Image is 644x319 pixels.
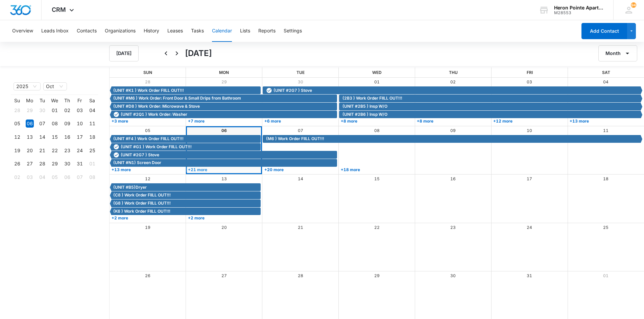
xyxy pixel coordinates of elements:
div: (UNIT #2B6 ) Insp W/O [341,111,641,117]
button: Settings [284,20,302,42]
a: 25 [603,225,609,230]
a: +12 more [492,118,566,124]
div: 15 [51,133,59,141]
div: 30 [63,160,71,168]
td: 2025-11-06 [61,170,73,184]
div: 29 [26,106,34,114]
th: Su [11,98,23,104]
div: 14 [38,133,46,141]
th: Th [61,98,73,104]
th: Tu [36,98,48,104]
span: (2B3 ) Work Order FIILL OUT!!! [342,95,402,101]
a: 12 [145,176,150,181]
div: (2B3 ) Work Order FIILL OUT!!! [341,95,641,101]
div: 13 [26,133,34,141]
a: 30 [450,273,456,278]
div: 27 [26,160,34,168]
a: 31 [527,273,532,278]
span: (UNIT #N1) Screen Door [113,160,161,166]
td: 2025-10-01 [48,104,61,117]
div: 07 [38,119,46,128]
button: Month [598,45,637,61]
span: (UNIT #G1 ) Work Order FIILL OUT!!! [121,144,192,150]
a: +18 more [339,167,413,172]
a: 27 [221,273,227,278]
td: 2025-10-04 [86,104,98,117]
a: 15 [374,176,380,181]
div: (UNIT #D8 ) Work Order: Microwave & Stove [112,103,335,109]
div: 07 [76,173,84,181]
a: +7 more [186,118,261,124]
div: 21 [38,147,46,155]
div: 20 [26,147,34,155]
a: 16 [450,176,456,181]
td: 2025-10-28 [36,157,48,171]
td: 2025-09-28 [11,104,23,117]
div: 28 [13,106,21,114]
a: 29 [374,273,380,278]
div: (UNIT #M6 ) Work Order: Front Door & Small Drips from Bathroom [112,95,335,101]
td: 2025-10-09 [61,117,73,131]
a: 02 [450,79,456,84]
a: 08 [374,128,380,133]
a: 23 [450,225,456,230]
a: +13 more [568,118,642,124]
button: Overview [12,20,33,42]
td: 2025-10-24 [73,144,86,157]
td: 2025-10-21 [36,144,48,157]
div: (UNIT #2Q1 ) Work Order: Washer [112,111,335,117]
a: 06 [221,128,227,133]
a: +8 more [339,118,413,124]
a: 03 [527,79,532,84]
div: 19 [13,147,21,155]
h1: [DATE] [185,47,212,59]
span: Fri [527,70,533,75]
span: (UNIT #2Q1 ) Work Order: Washer [121,111,187,117]
div: 22 [51,147,59,155]
span: (UNIT #D8 ) Work Order: Microwave & Stove [113,103,200,109]
span: CRM [52,6,66,13]
td: 2025-11-08 [86,170,98,184]
a: 30 [298,79,303,84]
a: 05 [145,128,150,133]
div: (C8 ) Work Order FIILL OUT!!! [112,192,259,198]
td: 2025-10-03 [73,104,86,117]
div: 31 [76,160,84,168]
div: 17 [76,133,84,141]
span: Oct [46,83,64,90]
a: +2 more [110,215,184,220]
span: 94 [631,2,636,8]
td: 2025-10-07 [36,117,48,131]
span: (UNIT #2G7 ) Stove [121,152,159,158]
a: 01 [603,273,609,278]
td: 2025-10-25 [86,144,98,157]
span: (UNIT #M6 ) Work Order: Front Door & Small Drips from Bathroom [113,95,241,101]
div: (UNIT #K1 ) Work Order FIILL OUT!!! [112,87,259,94]
div: (UNIT #2G7 ) Stove [112,152,335,158]
a: 28 [145,79,150,84]
div: 11 [88,119,96,128]
a: 20 [221,225,227,230]
span: Wed [372,70,382,75]
div: (UNIT #2B5 ) Insp W/O [341,103,641,109]
td: 2025-10-18 [86,130,98,144]
a: 24 [527,225,532,230]
div: account id [554,10,603,15]
span: Tue [296,70,305,75]
td: 2025-11-02 [11,170,23,184]
a: 21 [298,225,303,230]
td: 2025-10-31 [73,157,86,171]
button: Next [171,48,182,59]
td: 2025-10-12 [11,130,23,144]
div: (UNIT #2G7 ) Stove [264,87,641,94]
span: (UNIT #2B5 ) Insp W/O [342,103,387,109]
div: 04 [38,173,46,181]
div: 23 [63,147,71,155]
div: 12 [13,133,21,141]
div: 03 [26,173,34,181]
div: 03 [76,106,84,114]
span: Sat [602,70,610,75]
td: 2025-11-05 [48,170,61,184]
span: (C8 ) Work Order FIILL OUT!!! [113,192,171,198]
div: 29 [51,160,59,168]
